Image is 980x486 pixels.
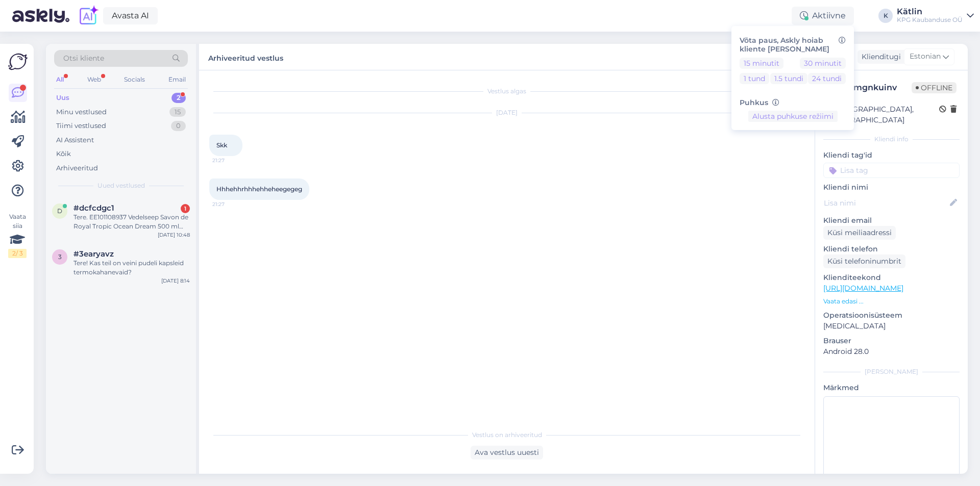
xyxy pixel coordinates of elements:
div: 2 / 3 [8,249,27,258]
span: Vestlus on arhiveeritud [472,430,542,440]
button: 1.5 tundi [770,73,807,84]
div: Uus [56,93,69,103]
a: KätlinKPG Kaubanduse OÜ [897,8,974,24]
span: Estonian [910,51,941,62]
p: [MEDICAL_DATA] [823,321,960,331]
span: Hhhehhrhhhehheheegegeg [216,185,302,193]
span: #3earyavz [73,249,114,259]
div: Arhiveeritud [56,163,98,173]
div: 1 [181,204,190,213]
input: Lisa nimi [824,197,948,209]
img: Askly Logo [8,52,28,71]
button: 24 tundi [808,73,846,84]
h6: Võta paus, Askly hoiab kliente [PERSON_NAME] [740,36,846,54]
span: d [57,207,62,215]
div: Socials [122,73,147,86]
div: [DATE] 8:14 [161,277,190,285]
div: K [878,9,893,23]
div: Web [85,73,103,86]
span: Uued vestlused [97,181,145,190]
div: Kätlin [897,8,963,16]
p: Operatsioonisüsteem [823,310,960,321]
button: 1 tund [740,73,769,84]
button: 15 minutit [740,58,783,69]
div: Klienditugi [857,52,901,62]
div: Ava vestlus uuesti [471,446,543,459]
button: 30 minutit [800,58,846,69]
div: [DATE] [209,108,804,117]
div: Küsi meiliaadressi [823,226,896,240]
h6: Puhkus [740,98,846,107]
div: Aktiivne [792,7,854,25]
p: Kliendi email [823,215,960,226]
div: # mgnkuinv [848,82,912,94]
p: Brauser [823,336,960,346]
a: [URL][DOMAIN_NAME] [823,284,903,293]
p: Android 28.0 [823,346,960,357]
div: All [54,73,66,86]
p: Kliendi nimi [823,182,960,193]
span: Otsi kliente [63,53,104,64]
span: 3 [58,253,62,261]
div: Tere. EE101108937 Vedelseep Savon de Royal Tropic Ocean Dream 500 ml Zoom Vedelseep Savon de Roya... [73,213,190,231]
div: Küsi telefoninumbrit [823,254,905,268]
p: Vaata edasi ... [823,297,960,306]
p: Märkmed [823,382,960,393]
div: Vestlus algas [209,87,804,96]
input: Lisa tag [823,163,960,178]
div: AI Assistent [56,135,94,145]
div: Tiimi vestlused [56,121,106,131]
p: Kliendi telefon [823,244,960,254]
div: Tere! Kas teil on veini pudeli kapsleid termokahanevaid? [73,259,190,277]
label: Arhiveeritud vestlus [208,50,283,64]
span: 21:27 [212,157,251,164]
div: 2 [171,93,186,103]
img: explore-ai [78,5,99,27]
div: Minu vestlused [56,107,107,117]
div: Kliendi info [823,135,960,144]
span: #dcfcdgc1 [73,203,114,213]
span: Skk [216,141,227,149]
p: Kliendi tag'id [823,150,960,161]
span: Offline [912,82,957,93]
div: [GEOGRAPHIC_DATA], [GEOGRAPHIC_DATA] [826,104,939,125]
p: Klienditeekond [823,272,960,283]
div: [PERSON_NAME] [823,367,960,376]
div: Vaata siia [8,212,27,258]
div: 15 [169,107,186,117]
a: Avasta AI [103,7,158,24]
div: 0 [171,121,186,131]
div: Email [166,73,188,86]
div: [DATE] 10:48 [158,231,190,239]
button: Alusta puhkuse režiimi [748,111,838,122]
span: 21:27 [212,200,251,208]
div: KPG Kaubanduse OÜ [897,16,963,24]
div: Kõik [56,149,71,159]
